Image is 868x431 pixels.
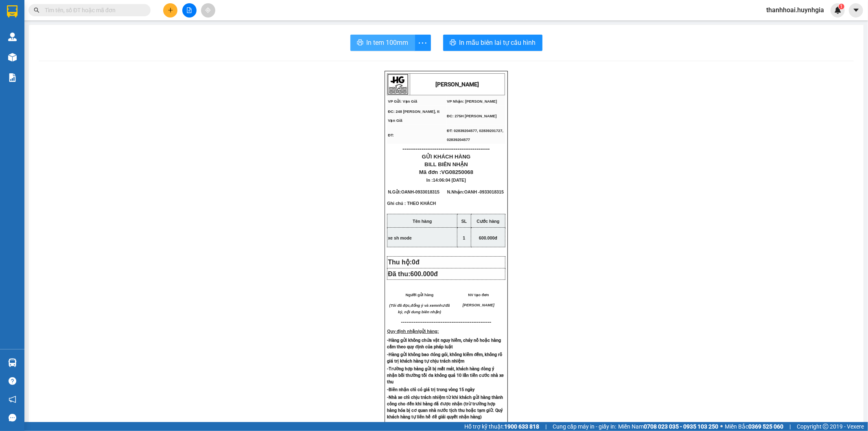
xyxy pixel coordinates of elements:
span: | [789,422,791,431]
span: ---------------------------------------------- [402,145,490,152]
img: icon-new-feature [834,7,842,14]
button: file-add [182,3,197,18]
span: --- [401,319,407,325]
img: logo-vxr [7,5,17,18]
span: 1 [840,4,843,9]
span: Hỗ trợ kỹ thuật: [464,422,539,431]
img: solution-icon [8,73,17,82]
span: OANH - [464,189,504,194]
strong: 0369 525 060 [748,423,783,430]
strong: -Nhà xe chỉ chịu trách nhiệm từ khi khách gửi hàng thành công cho đến khi hàng đã được nhận (trừ ... [387,395,503,420]
span: 0933018315 [415,189,439,194]
span: | [545,422,547,431]
span: - [414,189,439,194]
span: ĐT: [388,133,394,137]
span: VG08250068 [442,169,474,175]
span: VP Gửi: Vạn Giã [388,99,417,103]
span: ĐT: 02839204577, 02839201727, 02839204577 [447,129,503,142]
span: N.Gửi: [388,189,439,194]
span: VP Nhận: [PERSON_NAME] [447,99,497,103]
strong: Tên hàng [413,219,432,224]
span: file-add [186,7,192,13]
span: In tem 100mm [367,37,409,48]
strong: 1900 633 818 [504,423,539,430]
span: 0đ [412,259,420,266]
span: Đã thu: [388,270,438,277]
span: question-circle [9,377,16,385]
span: search [34,7,39,13]
span: OANH [401,189,414,194]
span: ----------------------------------------------- [407,319,492,325]
span: BILL BIÊN NHẬN [424,161,468,167]
span: Người gửi hàng [406,293,434,297]
img: warehouse-icon [8,358,17,367]
span: Ghi chú : THEO KHÁCH [387,201,436,212]
span: In : [426,178,466,183]
strong: Cước hàng [477,219,500,224]
span: 600.000đ [410,270,438,277]
span: 0933018315 [480,189,504,194]
button: aim [201,3,215,18]
span: ĐC: 248 [PERSON_NAME], tt Vạn Giã [388,110,439,123]
span: caret-down [853,7,860,14]
span: [PERSON_NAME] [463,303,494,307]
span: copyright [823,424,829,429]
strong: SL [461,219,467,224]
img: warehouse-icon [8,33,17,41]
input: Tìm tên, số ĐT hoặc mã đơn [45,6,141,15]
button: printerIn mẫu biên lai tự cấu hình [443,35,542,51]
button: caret-down [849,3,863,18]
span: aim [205,7,211,13]
strong: -Biên nhận chỉ có giá trị trong vòng 15 ngày [387,387,474,392]
span: N.Nhận: [447,189,504,194]
span: printer [450,39,456,47]
button: plus [163,3,177,18]
strong: Quy định nhận/gửi hàng: [387,329,439,334]
span: ⚪️ [720,425,723,428]
sup: 1 [839,4,844,9]
img: warehouse-icon [8,53,17,62]
span: Thu hộ: [388,259,423,266]
strong: 0708 023 035 - 0935 103 250 [644,423,718,430]
span: notification [9,396,16,403]
span: 14:06:04 [DATE] [433,178,466,183]
span: ĐC: 275H [PERSON_NAME] [447,114,496,118]
span: message [9,414,16,422]
span: Miền Nam [618,422,718,431]
span: 1 [463,235,466,240]
img: logo [388,74,408,95]
em: (Tôi đã đọc,đồng ý và xem [389,303,437,308]
span: more [415,38,431,48]
span: Cung cấp máy in - giấy in: [553,422,616,431]
span: xe sh mode [388,235,412,240]
span: plus [168,7,173,13]
button: more [415,35,431,51]
span: printer [357,39,363,47]
span: Miền Bắc [725,422,783,431]
button: printerIn tem 100mm [350,35,415,51]
strong: [PERSON_NAME] [436,81,479,88]
strong: -Hàng gửi không chứa vật nguy hiểm, cháy nổ hoặc hàng cấm theo quy định của pháp luật [387,338,501,350]
span: GỬI KHÁCH HÀNG [422,154,471,160]
span: In mẫu biên lai tự cấu hình [459,37,536,48]
strong: -Trường hợp hàng gửi bị mất mát, khách hàng đòng ý nhận bồi thường tối đa không quá 10 lần tiền c... [387,366,504,385]
span: 600.000đ [479,235,497,240]
span: NV tạo đơn [468,293,489,297]
span: Mã đơn : [419,169,473,175]
strong: -Hàng gửi không bao đóng gói, không kiểm đếm, không rõ giá trị khách hàng tự chịu trách nhiệm [387,352,502,364]
span: thanhhoai.huynhgia [760,5,831,15]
